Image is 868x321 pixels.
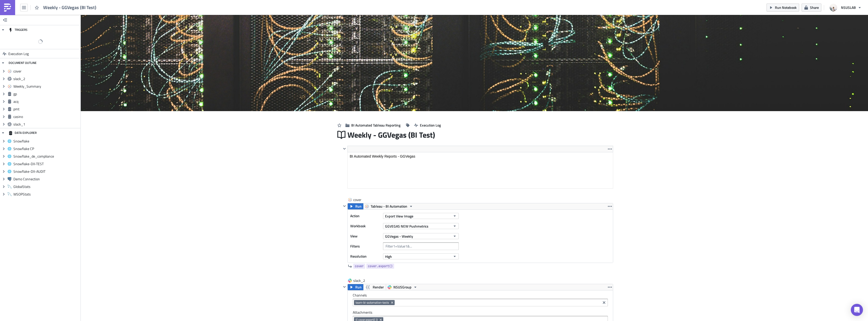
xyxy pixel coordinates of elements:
[13,84,79,89] span: Weekly_Summary
[841,5,856,10] span: NSUSLAB
[341,284,347,290] button: Hide content
[350,212,381,220] label: Action
[373,284,384,290] span: Render
[13,69,79,73] span: cover
[13,192,79,196] span: WSOPStats
[383,253,459,259] button: High
[355,284,362,290] span: Run
[347,130,436,140] span: Weekly - GGVegas (BI Test)
[13,177,79,181] span: Demo Connection
[348,203,363,209] button: Run
[13,146,79,151] span: Snowflake CP
[341,203,347,209] button: Hide content
[802,4,821,11] button: Share
[355,203,362,209] span: Run
[9,128,37,137] div: DATA EXPLORER
[9,25,28,34] div: TRIGGERS
[13,184,79,189] span: GlobalStats
[393,284,412,290] span: NSUSGroup
[363,203,415,209] button: Tableau - BI Automation
[368,264,393,269] span: cover.export()
[13,99,79,104] span: acq
[13,139,79,143] span: Snowflake
[767,4,799,11] button: Run Notebook
[371,203,407,209] span: Tableau - BI Automation
[13,77,79,81] span: slack_2
[390,300,395,305] button: Remove Tag
[341,146,347,152] button: Hide content
[385,224,428,229] span: GGVEGAS NEW Pushmetrics
[363,284,386,290] button: Render
[412,121,443,129] button: Execution Log
[13,154,79,159] span: Snowflake_de_compliance
[4,4,12,12] img: PushMetrics
[353,278,373,283] span: slack_2
[810,5,819,10] span: Share
[383,223,459,229] button: GGVEGAS NEW Pushmetrics
[350,232,381,240] label: View
[81,15,868,111] img: Cover Image
[383,242,459,250] input: Filter1=Value1&...
[13,162,79,166] span: Snowflake-DX-TEST
[43,5,97,10] span: Weekly - GGVegas (BI Test)
[343,121,403,129] button: BI Automated Tableau Reporting
[353,264,365,269] a: cover
[383,233,459,239] button: GGVegas - Weekly
[350,253,381,260] label: Resolution
[13,92,79,96] span: gp
[385,254,392,259] span: High
[386,284,419,290] button: NSUSGroup
[350,222,381,230] label: Workbook
[385,213,413,219] span: Export View Image
[601,300,607,306] button: Clear selected items
[851,304,863,316] div: Open Intercom Messenger
[8,49,29,58] span: Execution Log
[13,107,79,111] span: pmt
[13,114,79,119] span: casino
[353,310,608,315] label: Attachments
[383,213,459,219] button: Export View Image
[13,169,79,174] span: Snowflake-DX-AUDIT
[366,264,394,269] a: cover.export()
[348,152,613,188] iframe: Rich Text Area
[356,301,389,305] span: team-bi-automation-tests
[9,58,37,67] div: DOCUMENT OUTLINE
[348,284,363,290] button: Run
[350,242,381,250] label: Filters
[385,234,413,239] span: GGVegas - Weekly
[829,3,838,12] img: Avatar
[351,122,400,128] span: BI Automated Tableau Reporting
[827,2,864,13] button: NSUSLAB
[353,293,608,298] label: Channels
[13,122,79,127] span: slack_1
[775,5,797,10] span: Run Notebook
[353,197,373,202] span: cover
[355,264,364,269] span: cover
[420,122,441,128] span: Execution Log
